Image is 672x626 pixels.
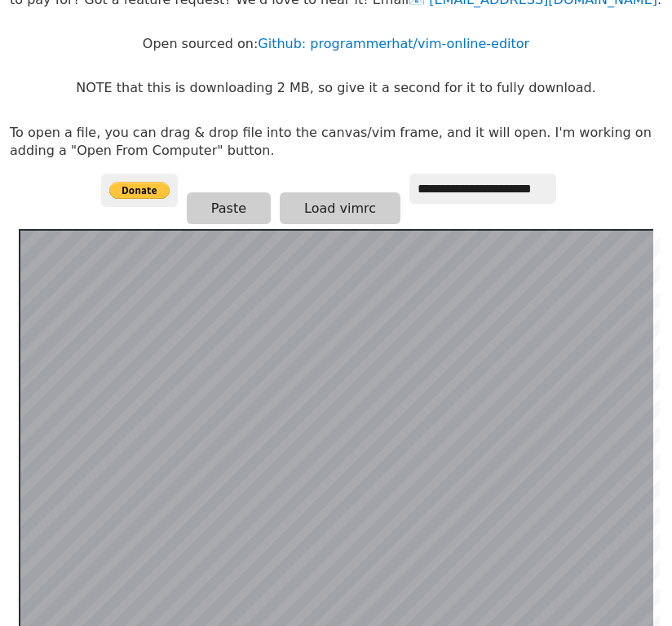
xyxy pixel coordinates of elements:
button: Paste [187,192,271,224]
p: Open sourced on: [143,35,529,53]
a: Github: programmerhat/vim-online-editor [258,36,529,51]
p: NOTE that this is downloading 2 MB, so give it a second for it to fully download. [76,79,595,97]
button: Load vimrc [280,192,400,224]
p: To open a file, you can drag & drop file into the canvas/vim frame, and it will open. I'm working... [10,124,662,161]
